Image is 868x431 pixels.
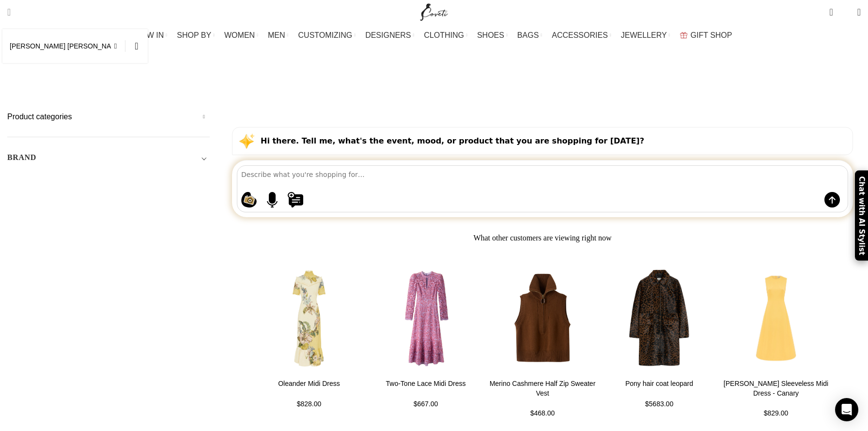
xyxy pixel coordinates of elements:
[719,260,833,377] img: Leo-Lin-Cleo-Sleeveless-Midi-Dress-Canary75746_nobg.png
[2,26,866,45] div: Main navigation
[517,31,539,40] span: BAGS
[764,409,789,417] span: $829.00
[252,379,366,409] a: Oleander Midi Dress $828.00
[552,31,608,40] span: ACCESSORIES
[424,31,464,40] span: CLOTHING
[297,400,322,408] span: $828.00
[645,400,673,408] span: $5683.00
[365,31,411,40] span: DESIGNERS
[136,26,168,45] a: NEW IN
[824,2,837,22] a: 0
[719,379,833,398] h4: [PERSON_NAME] Sleeveless Midi Dress - Canary
[602,379,716,389] h4: Pony hair coat leopard
[621,31,667,40] span: JEWELLERY
[252,260,366,377] img: Alemais-Oleander-Midi-Dress.jpg
[602,260,716,377] img: Toteme-Pony-hair-coat-leopard-551753_nobg.png
[517,26,542,45] a: BAGS
[485,260,600,377] img: Me-and-Em-Merino-Cashmere-Half-Zip-Sweater-Vest-scaled74457_nobg.png
[602,379,716,409] a: Pony hair coat leopard $5683.00
[477,26,508,45] a: SHOES
[552,26,611,45] a: ACCESSORIES
[7,112,210,122] h5: Product categories
[136,31,164,40] span: NEW IN
[414,400,438,408] span: $667.00
[2,2,15,22] a: Search
[369,379,483,389] h4: Two-Tone Lace Midi Dress
[691,31,732,40] span: GIFT SHOP
[424,26,467,45] a: CLOTHING
[835,398,858,421] div: Open Intercom Messenger
[252,379,366,389] h4: Oleander Midi Dress
[252,233,833,243] h2: What other customers are viewing right now
[477,31,504,40] span: SHOES
[369,260,483,377] img: Me-and-Em-Two-Tone-Lace-Midi-Dress-scaled80216_nobg.png
[621,26,670,45] a: JEWELLERY
[2,29,148,63] input: Search
[485,379,600,398] h4: Merino Cashmere Half Zip Sweater Vest
[177,26,215,45] a: SHOP BY
[177,31,211,40] span: SHOP BY
[268,31,285,40] span: MEN
[7,152,36,163] h5: BRAND
[298,31,353,40] span: CUSTOMIZING
[224,31,255,40] span: WOMEN
[365,26,414,45] a: DESIGNERS
[369,379,483,409] a: Two-Tone Lace Midi Dress $667.00
[680,26,732,45] a: GIFT SHOP
[485,379,600,419] a: Merino Cashmere Half Zip Sweater Vest $468.00
[530,409,555,417] span: $468.00
[418,7,450,16] a: Site logo
[719,379,833,419] a: [PERSON_NAME] Sleeveless Midi Dress - Canary $829.00
[680,32,687,38] img: GiftBag
[830,5,837,12] span: 0
[224,26,258,45] a: WOMEN
[298,26,356,45] a: CUSTOMIZING
[840,2,850,22] div: My Wishlist
[842,10,850,17] span: 0
[7,152,210,169] div: Toggle filter
[268,26,288,45] a: MEN
[175,57,694,82] h1: Search results: “[PERSON_NAME] [PERSON_NAME]”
